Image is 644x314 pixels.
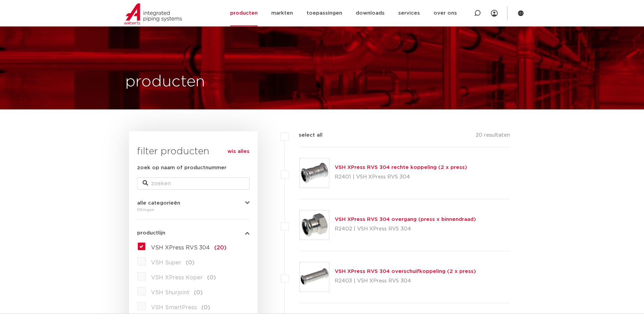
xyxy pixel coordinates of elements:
span: productlijn [137,230,165,235]
span: VSH XPress Koper [151,275,203,280]
span: VSH Super [151,260,181,265]
a: wis alles [227,147,250,156]
img: Thumbnail for VSH XPress RVS 304 overgang (press x binnendraad) [300,210,329,240]
img: Thumbnail for VSH XPress RVS 304 overschuifkoppeling (2 x press) [300,262,329,292]
label: select all [289,131,323,139]
p: R2401 | VSH XPress RVS 304 [335,172,467,182]
a: VSH XPress RVS 304 rechte koppeling (2 x press) [335,165,467,170]
h3: filter producten [137,145,250,158]
label: zoek op naam of productnummer [137,164,226,172]
p: R2402 | VSH XPress RVS 304 [335,224,476,234]
h1: producten [125,71,205,93]
span: (0) [194,290,203,295]
span: (0) [201,305,210,310]
p: R2403 | VSH XPress RVS 304 [335,276,476,286]
a: VSH XPress RVS 304 overgang (press x binnendraad) [335,217,476,222]
span: VSH SmartPress [151,305,197,310]
p: 20 resultaten [476,131,510,142]
a: VSH XPress RVS 304 overschuifkoppeling (2 x press) [335,269,476,274]
img: Thumbnail for VSH XPress RVS 304 rechte koppeling (2 x press) [300,158,329,188]
span: (0) [207,275,216,280]
span: (0) [186,260,195,265]
button: alle categorieën [137,200,250,206]
div: fittingen [137,206,250,214]
span: VSH Shurjoint [151,290,189,295]
span: alle categorieën [137,200,180,206]
button: productlijn [137,230,250,235]
span: (20) [214,245,226,250]
input: zoeken [137,177,250,190]
span: VSH XPress RVS 304 [151,245,210,250]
